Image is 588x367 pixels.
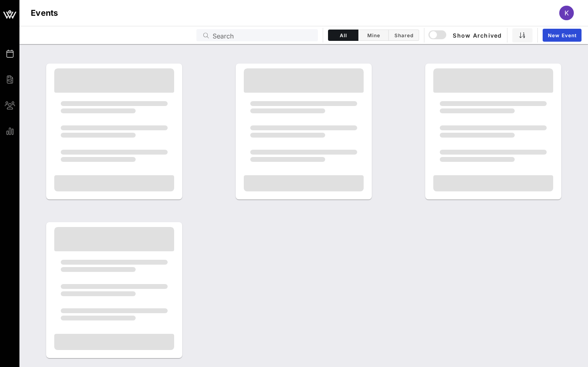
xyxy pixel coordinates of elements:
h1: Events [31,6,58,19]
button: All [328,30,358,41]
span: Mine [363,32,383,38]
span: Shared [394,32,414,38]
button: Show Archived [429,28,502,42]
span: K [565,9,569,17]
a: New Event [543,29,582,42]
span: All [333,32,353,38]
button: Mine [358,30,389,41]
span: Show Archived [430,30,502,40]
span: New Event [548,32,577,38]
button: Shared [389,30,419,41]
div: K [559,6,574,20]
